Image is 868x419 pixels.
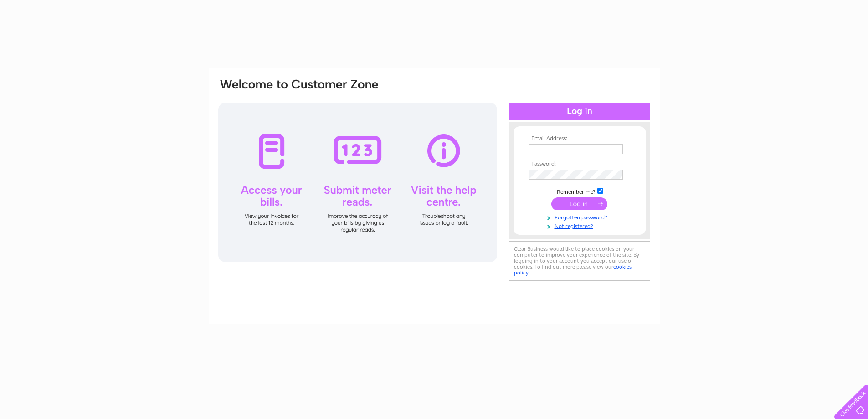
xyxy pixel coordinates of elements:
[527,161,632,167] th: Password:
[509,241,650,281] div: Clear Business would like to place cookies on your computer to improve your experience of the sit...
[551,197,607,210] input: Submit
[514,264,632,276] a: cookies policy
[529,221,632,230] a: Not registered?
[527,135,632,142] th: Email Address:
[529,212,632,221] a: Forgotten password?
[527,186,632,196] td: Remember me?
